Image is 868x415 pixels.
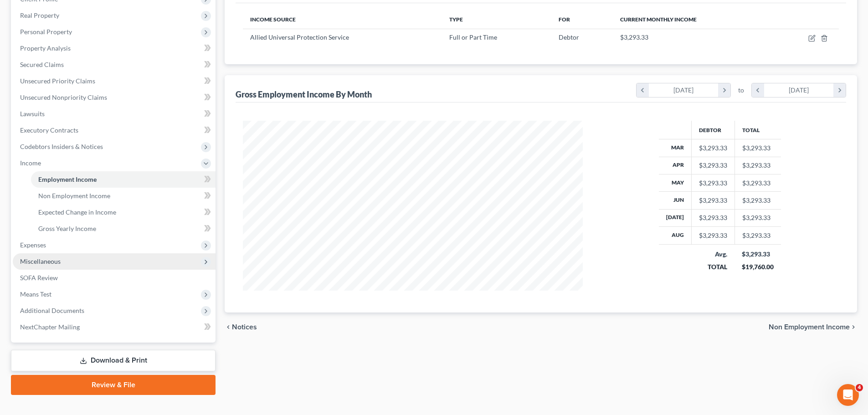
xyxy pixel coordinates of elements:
[20,44,71,52] span: Property Analysis
[856,384,863,391] span: 4
[38,192,110,200] span: Non Employment Income
[691,121,734,139] th: Debtor
[699,161,727,170] div: $3,293.33
[20,257,61,265] span: Miscellaneous
[20,241,46,249] span: Expenses
[699,196,727,205] div: $3,293.33
[20,93,107,101] span: Unsecured Nonpriority Claims
[20,274,58,282] span: SOFA Review
[449,33,497,41] span: Full or Part Time
[13,122,216,138] a: Executory Contracts
[659,192,692,209] th: Jun
[11,375,216,395] a: Review & File
[31,188,216,204] a: Non Employment Income
[559,33,579,41] span: Debtor
[699,231,727,240] div: $3,293.33
[659,174,692,191] th: May
[13,270,216,286] a: SOFA Review
[20,323,80,331] span: NextChapter Mailing
[752,83,764,97] i: chevron_left
[38,175,97,183] span: Employment Income
[232,323,257,331] span: Notices
[659,227,692,244] th: Aug
[20,11,59,19] span: Real Property
[659,209,692,226] th: [DATE]
[20,290,51,298] span: Means Test
[38,208,116,216] span: Expected Change in Income
[659,139,692,157] th: Mar
[699,213,727,222] div: $3,293.33
[20,110,45,118] span: Lawsuits
[20,159,41,167] span: Income
[742,262,774,272] div: $19,760.00
[833,83,846,97] i: chevron_right
[13,319,216,335] a: NextChapter Mailing
[659,157,692,174] th: Apr
[31,171,216,188] a: Employment Income
[699,262,727,272] div: TOTAL
[20,126,78,134] span: Executory Contracts
[13,89,216,106] a: Unsecured Nonpriority Claims
[734,157,781,174] td: $3,293.33
[769,323,857,331] button: Non Employment Income chevron_right
[764,83,834,97] div: [DATE]
[738,86,744,95] span: to
[38,225,96,232] span: Gross Yearly Income
[734,121,781,139] th: Total
[850,323,857,331] i: chevron_right
[769,323,850,331] span: Non Employment Income
[20,77,95,85] span: Unsecured Priority Claims
[225,323,257,331] button: chevron_left Notices
[13,106,216,122] a: Lawsuits
[31,220,216,237] a: Gross Yearly Income
[250,16,296,23] span: Income Source
[13,40,216,56] a: Property Analysis
[734,139,781,157] td: $3,293.33
[449,16,463,23] span: Type
[734,227,781,244] td: $3,293.33
[699,143,727,153] div: $3,293.33
[20,61,64,68] span: Secured Claims
[718,83,730,97] i: chevron_right
[236,89,372,100] div: Gross Employment Income By Month
[225,323,232,331] i: chevron_left
[637,83,649,97] i: chevron_left
[699,179,727,188] div: $3,293.33
[13,73,216,89] a: Unsecured Priority Claims
[13,56,216,73] a: Secured Claims
[649,83,719,97] div: [DATE]
[20,307,84,314] span: Additional Documents
[620,16,697,23] span: Current Monthly Income
[11,350,216,371] a: Download & Print
[20,143,103,150] span: Codebtors Insiders & Notices
[734,209,781,226] td: $3,293.33
[699,250,727,259] div: Avg.
[250,33,349,41] span: Allied Universal Protection Service
[559,16,570,23] span: For
[620,33,648,41] span: $3,293.33
[734,192,781,209] td: $3,293.33
[734,174,781,191] td: $3,293.33
[742,250,774,259] div: $3,293.33
[20,28,72,36] span: Personal Property
[837,384,859,406] iframe: Intercom live chat
[31,204,216,220] a: Expected Change in Income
